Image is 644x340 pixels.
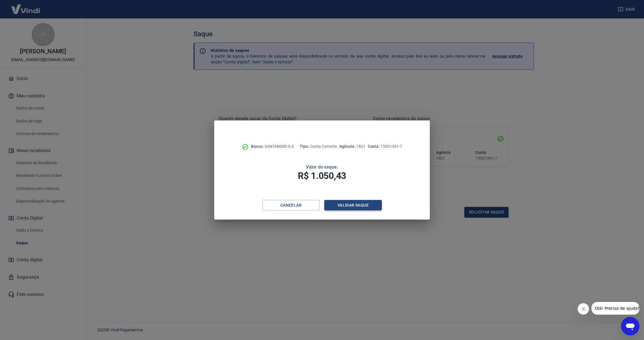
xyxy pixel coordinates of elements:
span: Banco: [251,144,264,149]
iframe: Botão para abrir a janela de mensagens [621,317,639,335]
button: Validar saque [324,200,382,211]
p: Conta Corrente [300,143,337,150]
p: SANTANDER S.A. [251,143,295,150]
span: Valor do saque: [306,164,338,170]
p: 1921 [339,143,365,150]
span: Agência: [339,144,356,149]
span: Conta: [368,144,381,149]
p: 13001391-7 [368,143,402,150]
iframe: Fechar mensagem [578,303,589,315]
span: Olá! Precisa de ajuda? [3,4,48,9]
span: Tipo: [300,144,310,149]
iframe: Mensagem da empresa [591,302,639,315]
span: R$ 1.050,43 [298,170,346,181]
button: Cancelar [262,200,320,211]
